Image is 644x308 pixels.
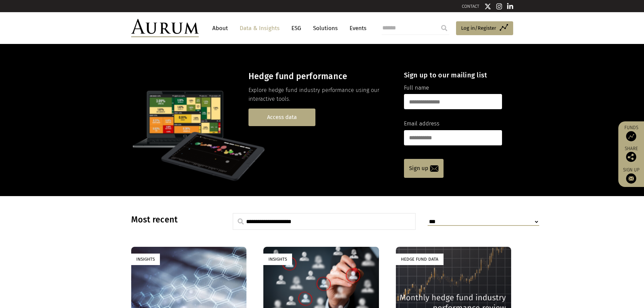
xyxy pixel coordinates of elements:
div: Share [622,146,641,162]
h3: Most recent [131,215,216,225]
a: Events [346,22,366,34]
label: Email address [404,119,439,128]
a: Sign up [404,159,444,178]
span: Log in/Register [461,24,496,32]
a: Log in/Register [456,21,513,35]
img: search.svg [238,218,244,224]
a: Sign up [622,167,641,184]
img: Access Funds [626,131,636,141]
p: Explore hedge fund industry performance using our interactive tools. [248,86,392,104]
a: About [209,22,231,34]
a: Data & Insights [236,22,283,34]
a: Access data [248,109,315,126]
img: Sign up to our newsletter [626,173,636,184]
a: ESG [288,22,305,34]
img: Twitter icon [484,3,491,10]
h4: Sign up to our mailing list [404,71,502,79]
a: Solutions [310,22,341,34]
label: Full name [404,84,429,92]
div: Insights [131,254,160,265]
div: Hedge Fund Data [396,254,444,265]
img: Share this post [626,152,636,162]
input: Submit [437,21,451,35]
img: Instagram icon [496,3,502,10]
img: Aurum [131,19,199,37]
a: CONTACT [462,4,479,9]
div: Insights [263,254,292,265]
h3: Hedge fund performance [248,71,392,81]
img: email-icon [430,165,438,172]
a: Funds [622,125,641,141]
img: Linkedin icon [507,3,513,10]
